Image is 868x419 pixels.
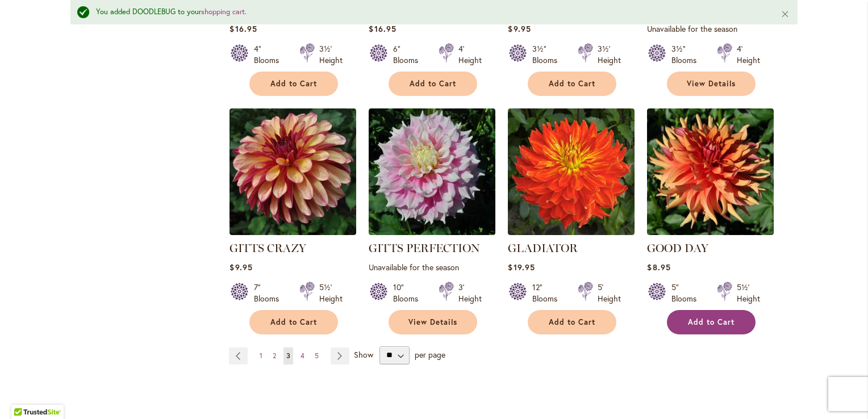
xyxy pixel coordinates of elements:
span: $16.95 [229,23,257,34]
span: Add to Cart [688,317,735,327]
button: Add to Cart [249,72,338,96]
button: Add to Cart [528,72,616,96]
button: Add to Cart [667,310,756,334]
div: 5½' Height [319,282,343,304]
a: GITTS CRAZY [229,241,306,255]
div: 3' Height [458,282,482,304]
a: GLADIATOR [508,241,578,255]
img: Gladiator [508,108,635,235]
div: 6" Blooms [393,43,425,66]
div: 3½" Blooms [532,43,564,66]
span: View Details [408,317,457,327]
a: View Details [389,310,477,334]
div: 4" Blooms [254,43,286,66]
span: $16.95 [369,23,396,34]
a: Gladiator [508,227,635,237]
a: GOOD DAY [647,241,708,255]
span: Add to Cart [549,79,595,89]
span: $9.95 [229,262,252,273]
img: Gitts Crazy [229,108,356,235]
p: Unavailable for the season [647,23,774,34]
div: 4' Height [737,43,760,66]
a: GOOD DAY [647,227,774,237]
a: shopping cart [201,7,245,16]
div: 3½' Height [598,43,621,66]
span: Show [354,349,373,359]
p: Unavailable for the season [369,262,495,273]
span: per page [415,349,445,359]
a: Gitts Crazy [229,227,356,237]
div: 4' Height [458,43,482,66]
button: Add to Cart [528,310,616,334]
a: View Details [667,72,756,96]
div: 5' Height [598,282,621,304]
span: Add to Cart [410,79,456,89]
a: 4 [298,347,307,364]
div: 3½" Blooms [671,43,703,66]
a: GITTS PERFECTION [369,227,495,237]
span: $19.95 [508,262,535,273]
div: 12" Blooms [532,282,564,304]
span: $8.95 [647,262,670,273]
button: Add to Cart [249,310,338,334]
span: $9.95 [508,23,531,34]
a: 5 [312,347,322,364]
a: 2 [270,347,279,364]
span: Add to Cart [270,79,317,89]
div: 10" Blooms [393,282,425,304]
span: 4 [301,351,304,360]
a: 1 [257,347,265,364]
span: 3 [286,351,290,360]
a: GITTS PERFECTION [369,241,480,255]
span: 2 [273,351,276,360]
span: Add to Cart [270,317,317,327]
div: 5" Blooms [671,282,703,304]
div: 7" Blooms [254,282,286,304]
img: GITTS PERFECTION [369,108,495,235]
iframe: Launch Accessibility Center [9,379,40,410]
button: Add to Cart [389,72,477,96]
span: 1 [260,351,262,360]
div: You added DOODLEBUG to your . [96,7,763,18]
span: View Details [687,79,736,89]
div: 3½' Height [319,43,343,66]
span: 5 [315,351,319,360]
span: Add to Cart [549,317,595,327]
img: GOOD DAY [647,108,774,235]
div: 5½' Height [737,282,760,304]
